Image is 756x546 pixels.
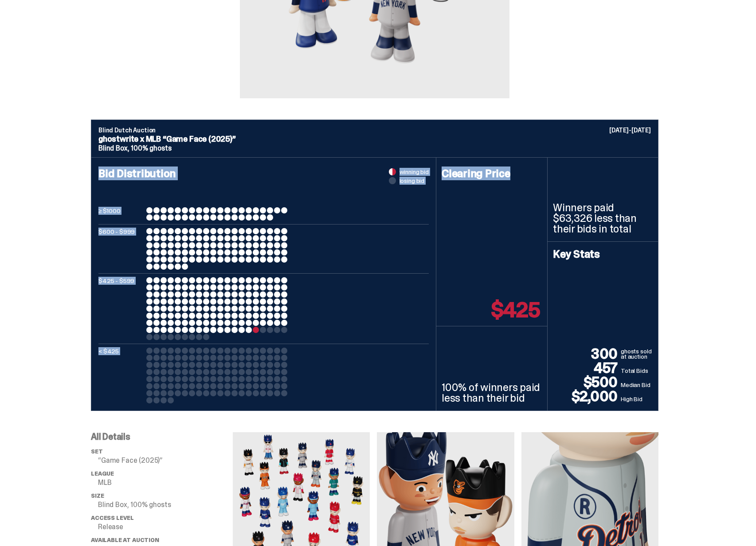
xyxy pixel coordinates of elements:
[553,202,653,234] p: Winners paid $63,326 less than their bids in total
[553,347,621,361] p: 300
[91,492,104,500] span: Size
[621,349,653,361] p: ghosts sold at auction
[98,501,233,508] p: Blind Box, 100% ghosts
[553,389,621,403] p: $2,000
[98,457,233,464] p: “Game Face (2025)”
[553,249,653,259] h4: Key Stats
[609,127,651,133] p: [DATE]-[DATE]
[91,514,134,522] span: Access Level
[98,277,143,340] p: $425 - $599
[131,143,171,153] span: 100% ghosts
[98,127,651,133] p: Blind Dutch Auction
[442,382,542,403] p: 100% of winners paid less than their bid
[621,395,653,403] p: High Bid
[91,448,103,455] span: set
[91,536,159,544] span: Available at Auction
[91,470,114,477] span: League
[621,380,653,389] p: Median Bid
[98,135,651,143] p: ghostwrite x MLB “Game Face (2025)”
[98,168,429,207] h4: Bid Distribution
[98,479,233,486] p: MLB
[98,207,143,221] p: ≥ $1000
[98,228,143,270] p: $600 - $999
[91,432,233,441] p: All Details
[400,169,429,175] span: winning bid
[621,366,653,375] p: Total Bids
[491,299,540,321] p: $425
[400,178,425,184] span: losing bid
[98,348,143,403] p: < $425
[553,361,621,375] p: 457
[442,168,542,179] h4: Clearing Price
[98,523,233,531] p: Release
[553,375,621,389] p: $500
[98,143,129,153] span: Blind Box,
